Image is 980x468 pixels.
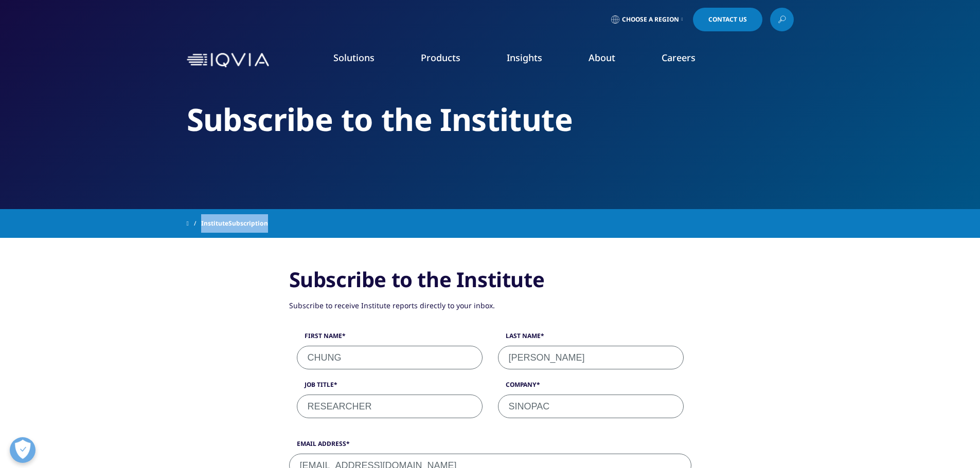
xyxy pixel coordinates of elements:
label: Last Name [498,331,684,346]
a: About [589,51,615,64]
label: Email Address [289,439,691,454]
a: Careers [662,51,696,64]
img: IQVIA Healthcare Information Technology and Pharma Clinical Research Company [187,53,269,68]
span: InstituteSubscription [201,214,268,233]
label: First Name [297,331,483,346]
button: 打开偏好 [10,437,35,463]
label: Job Title [297,380,483,395]
span: Choose a Region [622,15,679,24]
h2: Subscribe to the Institute [187,100,794,139]
span: Contact Us [708,16,747,23]
a: Insights [507,51,542,64]
label: Company [498,380,684,395]
div: Subscribe to receive Institute reports directly to your inbox. [289,300,691,331]
a: Products [421,51,460,64]
nav: Primary [273,36,794,84]
h3: Subscribe to the Institute [289,267,691,292]
a: Solutions [333,51,375,64]
a: Contact Us [693,8,762,31]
